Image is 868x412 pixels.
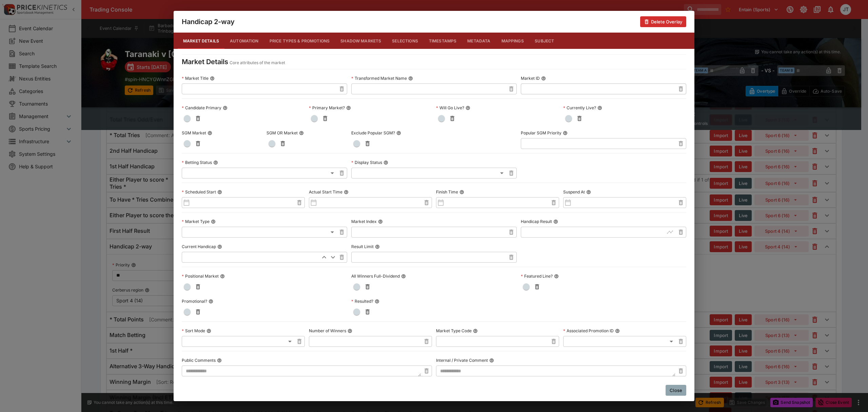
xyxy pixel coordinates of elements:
[217,358,222,363] button: Public Comments
[335,33,387,49] button: Shadow Markets
[666,385,686,396] button: Close
[597,106,602,110] button: Currently Live?
[375,244,380,249] button: Result Limit
[436,105,464,111] p: Will Go Live?
[401,274,406,279] button: All Winners Full-Dividend
[541,76,546,81] button: Market ID
[299,131,304,135] button: SGM OR Market
[344,190,349,194] button: Actual Start Time
[351,219,377,224] p: Market Index
[213,160,218,165] button: Betting Status
[408,76,413,81] button: Transformed Market Name
[346,106,351,110] button: Primary Market?
[462,33,496,49] button: Metadata
[473,329,478,333] button: Market Type Code
[206,329,211,333] button: Sort Mode
[351,160,382,165] p: Display Status
[563,189,585,195] p: Suspend At
[351,75,407,81] p: Transformed Market Name
[436,328,472,334] p: Market Type Code
[182,357,216,363] p: Public Comments
[309,105,345,111] p: Primary Market?
[309,328,346,334] p: Number of Winners
[182,298,207,304] p: Promotional?
[264,33,335,49] button: Price Types & Promotions
[220,274,225,279] button: Positional Market
[351,130,395,136] p: Exclude Popular SGM?
[521,130,561,136] p: Popular SGM Priority
[466,106,470,110] button: Will Go Live?
[396,131,401,135] button: Exclude Popular SGM?
[553,219,558,224] button: Handicap Result
[436,357,488,363] p: Internal / Private Comment
[224,33,264,49] button: Automation
[267,130,298,136] p: SGM OR Market
[217,190,222,194] button: Scheduled Start
[211,219,216,224] button: Market Type
[554,274,559,279] button: Featured Line?
[348,329,352,333] button: Number of Winners
[383,160,388,165] button: Display Status
[378,219,383,224] button: Market Index
[351,244,374,249] p: Result Limit
[182,105,221,111] p: Candidate Primary
[182,130,206,136] p: SGM Market
[182,244,216,249] p: Current Handicap
[208,131,212,135] button: SGM Market
[387,33,423,49] button: Selections
[182,273,219,279] p: Positional Market
[351,298,373,304] p: Resulted?
[640,16,686,27] button: Delete Overlay
[615,329,620,333] button: Associated Promotion ID
[230,59,285,66] p: Core attributes of the market
[210,76,215,81] button: Market Title
[182,160,212,165] p: Betting Status
[182,17,235,26] h4: Handicap 2-way
[178,33,224,49] button: Market Details
[521,219,552,224] p: Handicap Result
[182,75,209,81] p: Market Title
[223,106,228,110] button: Candidate Primary
[489,358,494,363] button: Internal / Private Comment
[563,328,614,334] p: Associated Promotion ID
[182,57,228,66] h4: Market Details
[529,33,560,49] button: Subject
[496,33,529,49] button: Mappings
[563,131,568,135] button: Popular SGM Priority
[182,219,210,224] p: Market Type
[209,299,213,304] button: Promotional?
[459,190,464,194] button: Finish Time
[375,299,379,304] button: Resulted?
[423,33,462,49] button: Timestamps
[309,189,342,195] p: Actual Start Time
[351,273,400,279] p: All Winners Full-Dividend
[521,75,540,81] p: Market ID
[182,328,205,334] p: Sort Mode
[521,273,553,279] p: Featured Line?
[217,244,222,249] button: Current Handicap
[563,105,596,111] p: Currently Live?
[436,189,458,195] p: Finish Time
[586,190,591,194] button: Suspend At
[182,189,216,195] p: Scheduled Start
